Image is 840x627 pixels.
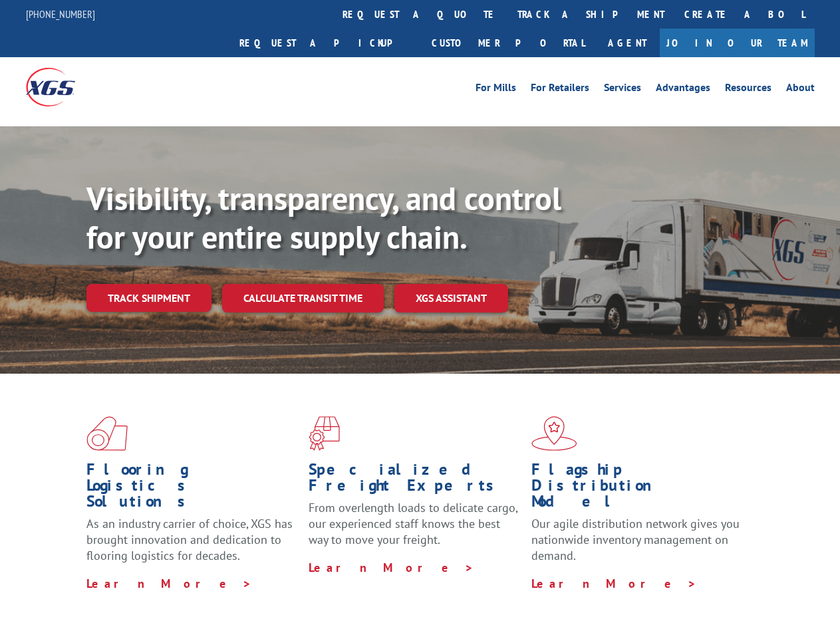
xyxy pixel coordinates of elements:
[531,82,589,97] a: For Retailers
[309,500,521,559] p: From overlength loads to delicate cargo, our experienced staff knows the best way to move your fr...
[86,178,561,257] b: Visibility, transparency, and control for your entire supply chain.
[476,82,516,97] a: For Mills
[229,29,422,57] a: Request a pickup
[595,29,660,57] a: Agent
[656,82,710,97] a: Advantages
[309,560,474,575] a: Learn More >
[26,7,95,21] a: [PHONE_NUMBER]
[531,416,577,451] img: xgs-icon-flagship-distribution-model-red
[86,284,211,312] a: Track shipment
[660,29,815,57] a: Join Our Team
[422,29,595,57] a: Customer Portal
[725,82,771,97] a: Resources
[786,82,815,97] a: About
[222,284,384,313] a: Calculate transit time
[309,416,340,451] img: xgs-icon-focused-on-flooring-red
[531,516,740,563] span: Our agile distribution network gives you nationwide inventory management on demand.
[531,461,744,516] h1: Flagship Distribution Model
[394,284,508,313] a: XGS ASSISTANT
[309,461,521,500] h1: Specialized Freight Experts
[86,516,293,563] span: As an industry carrier of choice, XGS has brought innovation and dedication to flooring logistics...
[86,576,252,591] a: Learn More >
[531,576,697,591] a: Learn More >
[86,461,299,516] h1: Flooring Logistics Solutions
[604,82,641,97] a: Services
[86,416,128,451] img: xgs-icon-total-supply-chain-intelligence-red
